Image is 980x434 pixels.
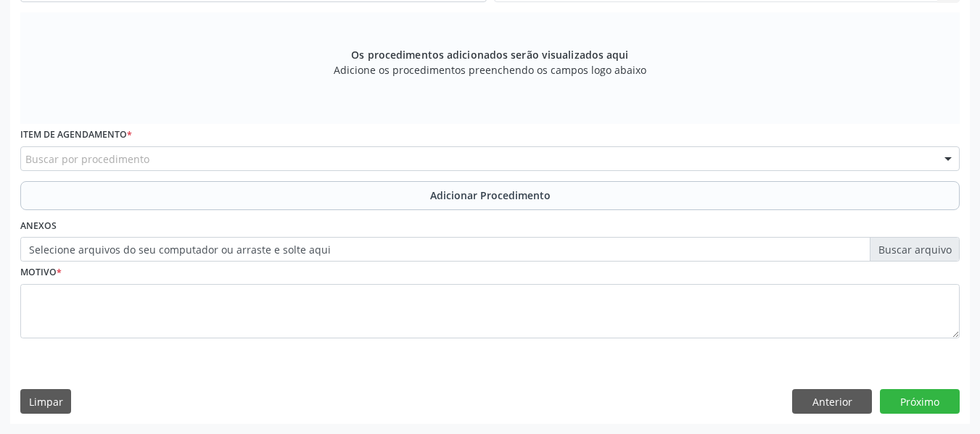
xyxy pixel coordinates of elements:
span: Os procedimentos adicionados serão visualizados aqui [351,47,628,62]
span: Adicione os procedimentos preenchendo os campos logo abaixo [334,62,646,78]
span: Adicionar Procedimento [430,188,551,203]
span: Buscar por procedimento [25,151,149,167]
button: Adicionar Procedimento [20,181,960,210]
button: Anterior [792,389,872,414]
button: Próximo [880,389,960,414]
label: Item de agendamento [20,124,132,146]
label: Motivo [20,262,62,284]
label: Anexos [20,215,57,238]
